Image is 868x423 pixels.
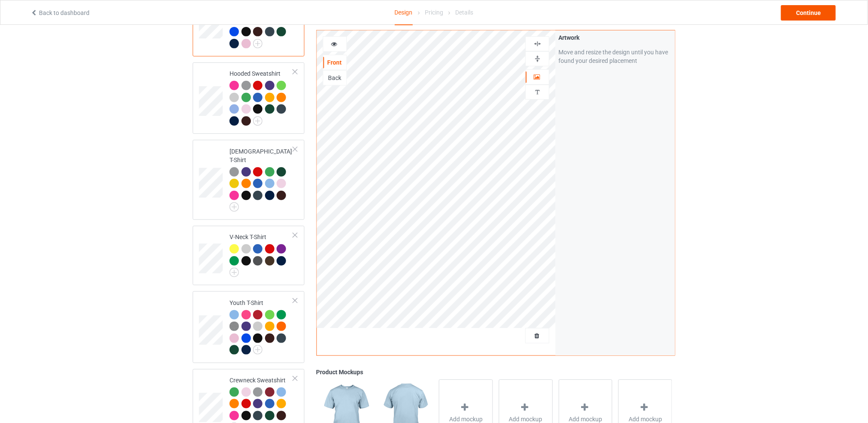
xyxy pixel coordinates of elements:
[534,40,542,48] img: svg%3E%0A
[455,0,473,24] div: Details
[193,62,304,134] div: Hooded Sweatshirt
[230,147,293,209] div: [DEMOGRAPHIC_DATA] T-Shirt
[193,291,304,363] div: Youth T-Shirt
[558,48,672,65] div: Move and resize the design until you have found your desired placement
[193,140,304,220] div: [DEMOGRAPHIC_DATA] T-Shirt
[253,116,262,126] img: svg+xml;base64,PD94bWwgdmVyc2lvbj0iMS4wIiBlbmNvZGluZz0iVVRGLTgiPz4KPHN2ZyB3aWR0aD0iMjJweCIgaGVpZ2...
[230,202,239,212] img: svg+xml;base64,PD94bWwgdmVyc2lvbj0iMS4wIiBlbmNvZGluZz0iVVRGLTgiPz4KPHN2ZyB3aWR0aD0iMjJweCIgaGVpZ2...
[425,0,443,24] div: Pricing
[253,345,262,355] img: svg+xml;base64,PD94bWwgdmVyc2lvbj0iMS4wIiBlbmNvZGluZz0iVVRGLTgiPz4KPHN2ZyB3aWR0aD0iMjJweCIgaGVpZ2...
[230,268,239,277] img: svg+xml;base64,PD94bWwgdmVyc2lvbj0iMS4wIiBlbmNvZGluZz0iVVRGLTgiPz4KPHN2ZyB3aWR0aD0iMjJweCIgaGVpZ2...
[230,322,239,331] img: heather_texture.png
[230,299,293,354] div: Youth T-Shirt
[316,368,675,376] div: Product Mockups
[230,69,293,125] div: Hooded Sweatshirt
[323,74,346,82] div: Back
[395,0,413,25] div: Design
[781,5,836,21] div: Continue
[534,55,542,63] img: svg%3E%0A
[193,226,304,285] div: V-Neck T-Shirt
[323,58,346,67] div: Front
[558,33,672,42] div: Artwork
[534,88,542,96] img: svg%3E%0A
[30,9,89,16] a: Back to dashboard
[230,233,293,274] div: V-Neck T-Shirt
[253,39,262,48] img: svg+xml;base64,PD94bWwgdmVyc2lvbj0iMS4wIiBlbmNvZGluZz0iVVRGLTgiPz4KPHN2ZyB3aWR0aD0iMjJweCIgaGVpZ2...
